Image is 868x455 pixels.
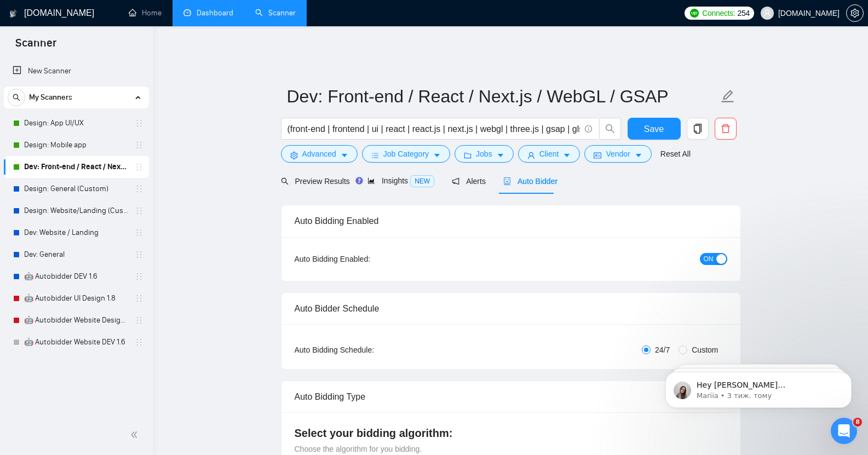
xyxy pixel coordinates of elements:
[24,134,128,156] a: Design: Mobile app
[135,338,143,347] span: holder
[354,176,364,186] div: Tooltip anchor
[24,244,128,266] a: Dev: General
[135,250,143,259] span: holder
[503,177,557,186] span: Auto Bidder
[584,145,651,163] button: idcardVendorcaret-down
[497,151,504,159] span: caret-down
[606,148,630,160] span: Vendor
[846,9,864,18] a: setting
[847,9,863,18] span: setting
[135,141,143,149] span: holder
[135,228,143,237] span: holder
[599,118,621,140] button: search
[649,349,868,425] iframe: Intercom notifications повідомлення
[24,200,128,222] a: Design: Website/Landing (Custom)
[600,124,620,134] span: search
[183,8,233,18] a: dashboardDashboard
[8,89,25,106] button: search
[302,148,336,160] span: Advanced
[362,145,450,163] button: barsJob Categorycaret-down
[135,163,143,171] span: holder
[518,145,580,163] button: userClientcaret-down
[24,112,128,134] a: Design: App UI/UX
[290,151,298,159] span: setting
[9,5,17,22] img: logo
[715,124,736,134] span: delete
[628,118,681,140] button: Save
[690,9,699,18] img: upwork-logo.png
[24,309,128,331] a: 🤖 Autobidder Website Design 1.8
[295,344,439,356] div: Auto Bidding Schedule:
[8,94,25,101] span: search
[24,178,128,200] a: Design: General (Custom)
[288,122,580,136] input: Search Freelance Jobs...
[651,344,674,356] span: 24/7
[687,344,722,356] span: Custom
[635,151,642,159] span: caret-down
[135,185,143,193] span: holder
[29,87,72,108] span: My Scanners
[702,7,735,19] span: Connects:
[295,253,439,265] div: Auto Bidding Enabled:
[367,176,434,185] span: Insights
[135,272,143,281] span: holder
[287,83,718,110] input: Scanner name...
[715,118,737,140] button: delete
[704,253,714,265] span: ON
[503,177,511,185] span: robot
[539,148,559,160] span: Client
[738,7,750,19] span: 254
[594,151,601,159] span: idcard
[135,206,143,215] span: holder
[763,9,771,17] span: user
[4,60,149,82] li: New Scanner
[687,118,709,140] button: copy
[295,425,727,441] h4: Select your bidding algorithm:
[831,418,857,444] iframe: Intercom live chat
[295,293,727,324] div: Auto Bidder Schedule
[24,266,128,287] a: 🤖 Autobidder DEV 1.6
[410,175,434,187] span: NEW
[281,145,358,163] button: settingAdvancedcaret-down
[721,89,735,103] span: edit
[527,151,535,159] span: user
[341,151,348,159] span: caret-down
[135,294,143,303] span: holder
[464,151,472,159] span: folder
[24,331,128,353] a: 🤖 Autobidder Website DEV 1.6
[281,177,289,185] span: search
[135,119,143,128] span: holder
[452,177,459,185] span: notification
[135,316,143,325] span: holder
[433,151,441,159] span: caret-down
[24,222,128,244] a: Dev: Website / Landing
[295,205,727,237] div: Auto Bidding Enabled
[383,148,429,160] span: Job Category
[371,151,379,159] span: bars
[660,148,691,160] a: Reset All
[846,4,864,22] button: setting
[255,8,296,18] a: searchScanner
[24,156,128,178] a: Dev: Front-end / React / Next.js / WebGL / GSAP
[563,151,571,159] span: caret-down
[13,60,140,82] a: New Scanner
[24,287,128,309] a: 🤖 Autobidder UI Design 1.8
[687,124,708,134] span: copy
[7,35,65,58] span: Scanner
[452,177,486,186] span: Alerts
[367,177,375,185] span: area-chart
[585,125,592,133] span: info-circle
[853,418,862,427] span: 8
[4,87,149,353] li: My Scanners
[295,381,727,412] div: Auto Bidding Type
[476,148,492,160] span: Jobs
[130,429,141,440] span: double-left
[281,177,350,186] span: Preview Results
[455,145,514,163] button: folderJobscaret-down
[644,122,664,136] span: Save
[129,8,162,18] a: homeHome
